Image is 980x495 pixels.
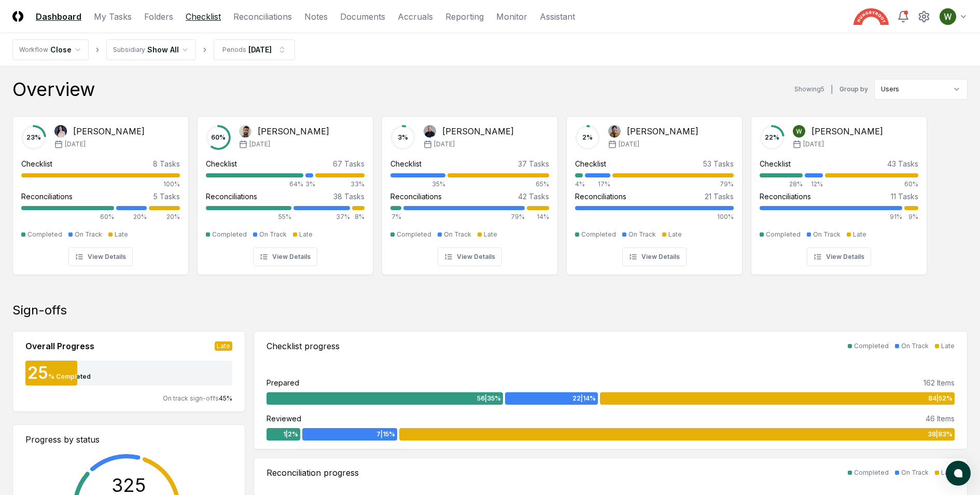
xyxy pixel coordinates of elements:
div: 5 Tasks [153,191,180,202]
div: 21 Tasks [705,191,734,202]
div: Sign-offs [12,302,968,319]
span: On track sign-offs [163,394,219,402]
span: [DATE] [434,140,455,149]
div: 46 Items [926,413,955,424]
img: Steve Murphy [608,125,621,137]
div: 11 Tasks [891,191,918,202]
a: 3%Jim Bulger[PERSON_NAME][DATE]Checklist37 Tasks35%65%Reconciliations42 Tasks7%79%14%CompletedOn ... [382,108,558,275]
div: Completed [766,230,801,239]
a: Folders [144,10,173,23]
button: View Details [253,247,317,266]
div: 35% [390,180,445,189]
div: 14% [527,212,549,222]
div: Late [115,230,128,239]
div: 55% [206,212,291,222]
button: atlas-launcher [946,461,971,486]
div: Completed [854,341,889,351]
span: 22 | 14 % [572,394,596,403]
a: 2%Steve Murphy[PERSON_NAME][DATE]Checklist53 Tasks4%17%79%Reconciliations21 Tasks100%CompletedOn ... [566,108,743,275]
button: View Details [68,247,133,266]
span: [DATE] [65,140,86,149]
a: Documents [340,10,385,23]
div: [PERSON_NAME] [811,125,883,137]
div: On Track [813,230,841,239]
div: Checklist [575,158,606,169]
span: 56 | 35 % [477,394,501,403]
div: Late [668,230,682,239]
span: 7 | 15 % [376,430,395,439]
div: 38 Tasks [333,191,365,202]
div: Reconciliations [760,191,811,202]
div: Reconciliations [206,191,257,202]
div: 43 Tasks [887,158,918,169]
div: 100% [21,180,180,189]
div: Reconciliation progress [267,466,359,479]
div: 79% [612,180,734,189]
label: Group by [839,86,868,92]
div: 12% [805,180,823,189]
div: 67 Tasks [333,158,365,169]
img: Imran Elahi [239,125,251,137]
div: Periods [222,45,246,54]
a: Assistant [540,10,575,23]
div: Showing 5 [794,85,824,94]
div: 37 Tasks [518,158,549,169]
div: [PERSON_NAME] [627,125,698,137]
div: [DATE] [248,44,272,55]
div: 20% [149,212,180,222]
div: 20% [116,212,147,222]
div: 4% [575,180,583,189]
div: 3% [305,180,313,189]
a: Checklist [186,10,221,23]
div: Reconciliations [575,191,626,202]
div: % Completed [48,372,91,381]
a: Checklist progressCompletedOn TrackLatePrepared162 Items56|35%22|14%84|52%Reviewed46 Items1|2%7|1... [254,331,968,449]
div: Late [853,230,866,239]
a: 60%Imran Elahi[PERSON_NAME][DATE]Checklist67 Tasks64%3%33%Reconciliations38 Tasks55%37%8%Complete... [197,108,373,275]
a: Notes [304,10,328,23]
a: Accruals [398,10,433,23]
img: Hungryroot logo [853,8,889,25]
div: Checklist [206,158,237,169]
img: ACg8ocIK_peNeqvot3Ahh9567LsVhi0q3GD2O_uFDzmfmpbAfkCWeQ=s96-c [940,8,956,25]
div: [PERSON_NAME] [73,125,145,137]
img: Wesley Xu [793,125,805,137]
div: Overall Progress [25,340,94,352]
span: 84 | 52 % [928,394,953,403]
div: | [831,84,833,95]
span: 38 | 83 % [928,430,953,439]
img: Jim Bulger [424,125,436,137]
div: Completed [397,230,431,239]
div: Subsidiary [113,45,145,54]
span: 45 % [219,394,232,402]
div: On Track [444,230,471,239]
div: 9% [904,212,918,222]
div: Late [941,341,955,351]
div: 37% [293,212,351,222]
div: 79% [403,212,525,222]
div: Reconciliations [390,191,442,202]
div: 8% [352,212,365,222]
button: Periods[DATE] [214,39,295,60]
div: Checklist progress [267,340,340,352]
div: Checklist [760,158,791,169]
div: Prepared [267,377,299,388]
div: On Track [628,230,656,239]
div: Late [484,230,497,239]
img: Gaile De Leon [54,125,67,137]
div: 25 [25,365,48,381]
a: 23%Gaile De Leon[PERSON_NAME][DATE]Checklist8 Tasks100%Reconciliations5 Tasks60%20%20%CompletedOn... [12,108,189,275]
div: Checklist [390,158,422,169]
div: Completed [212,230,247,239]
div: 28% [760,180,803,189]
div: 100% [575,212,734,222]
span: [DATE] [803,140,824,149]
div: 64% [206,180,303,189]
span: 1 | 2 % [283,430,298,439]
div: 162 Items [923,377,955,388]
div: 17% [585,180,610,189]
div: 42 Tasks [518,191,549,202]
div: Completed [581,230,616,239]
span: [DATE] [249,140,270,149]
div: Late [299,230,313,239]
